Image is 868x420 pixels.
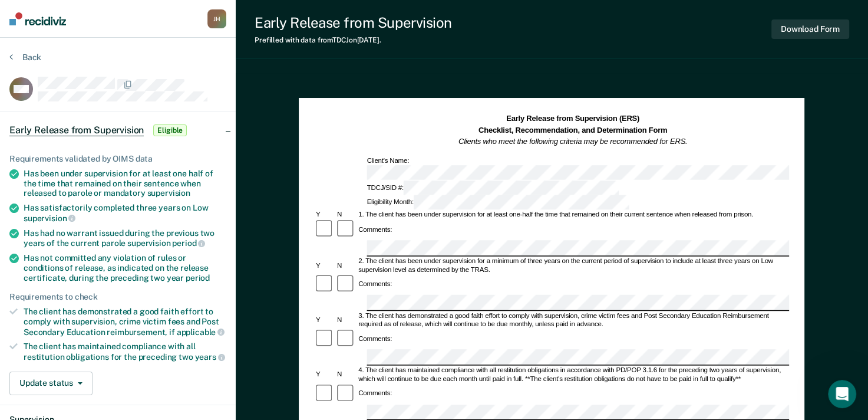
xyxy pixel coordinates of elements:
strong: Early Release from Supervision (ERS) [507,114,640,123]
div: Eligibility Month: [365,195,631,210]
div: TDCJ/SID #: [365,181,621,195]
div: Comments: [357,226,394,234]
div: N [335,211,357,219]
div: Comments: [357,390,394,398]
div: J H [207,9,226,28]
span: supervision [147,188,190,198]
div: Y [314,261,335,270]
div: Y [314,370,335,379]
div: N [335,261,357,270]
div: Comments: [357,335,394,343]
div: Early Release from Supervision [255,14,452,31]
button: Back [9,52,41,63]
img: Recidiviz [9,12,66,25]
div: N [335,370,357,379]
div: 1. The client has been under supervision for at least one-half the time that remained on their cu... [357,211,790,219]
span: period [172,238,205,248]
strong: Checklist, Recommendation, and Determination Form [478,126,667,134]
div: Has had no warrant issued during the previous two years of the current parole supervision [24,228,226,248]
button: Download Form [771,19,849,39]
span: years [195,352,225,362]
button: JH [207,9,226,28]
div: Requirements to check [9,292,226,302]
div: Prefilled with data from TDCJ on [DATE] . [255,36,452,44]
div: Y [314,211,335,219]
div: Has not committed any violation of rules or conditions of release, as indicated on the release ce... [24,253,226,283]
div: 3. The client has demonstrated a good faith effort to comply with supervision, crime victim fees ... [357,311,790,329]
div: 2. The client has been under supervision for a minimum of three years on the current period of su... [357,257,790,274]
div: Requirements validated by OIMS data [9,154,226,164]
span: period [186,273,210,283]
span: applicable [177,327,225,337]
button: Update status [9,372,93,395]
div: The client has demonstrated a good faith effort to comply with supervision, crime victim fees and... [24,307,226,337]
div: Y [314,316,335,324]
div: Has been under supervision for at least one half of the time that remained on their sentence when... [24,169,226,198]
div: 4. The client has maintained compliance with all restitution obligations in accordance with PD/PO... [357,366,790,383]
div: Comments: [357,280,394,288]
span: Eligible [153,124,187,136]
span: Early Release from Supervision [9,124,144,136]
div: N [335,316,357,324]
span: supervision [24,214,75,223]
em: Clients who meet the following criteria may be recommended for ERS. [458,137,687,146]
iframe: Intercom live chat [828,380,856,408]
div: The client has maintained compliance with all restitution obligations for the preceding two [24,342,226,362]
div: Has satisfactorily completed three years on Low [24,203,226,223]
